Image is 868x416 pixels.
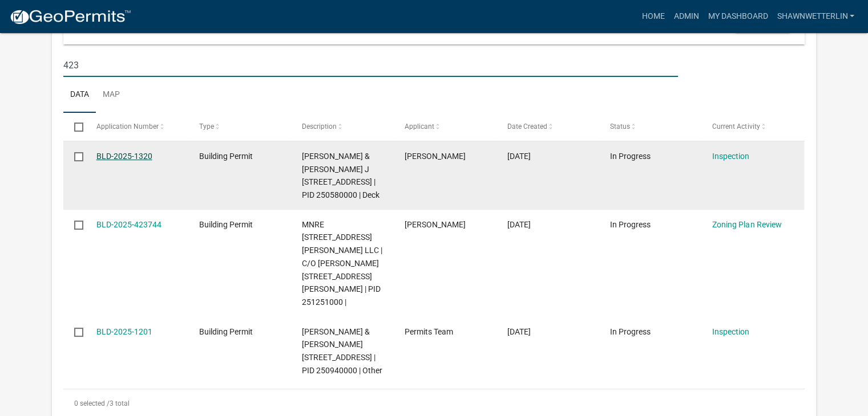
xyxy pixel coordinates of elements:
span: Building Permit [199,327,253,336]
span: Brett Stanek [404,220,465,229]
span: 08/27/2025 [507,152,530,161]
span: Status [609,123,629,130]
span: Type [199,123,214,130]
datatable-header-cell: Description [290,113,393,140]
span: In Progress [609,327,650,336]
span: Scott Danielson [404,152,465,161]
span: 05/20/2025 [507,220,530,229]
a: Map [96,77,127,113]
span: Description [302,123,337,130]
a: Inspection [712,152,749,161]
span: Building Permit [199,152,253,161]
a: Zoning Plan Review [712,220,781,229]
span: Current Activity [712,123,760,130]
span: DANIELSON,SALLY K & SCOTT J 423 10TH ST S, Houston County | PID 250580000 | Deck [302,152,380,199]
span: Applicant [404,123,434,130]
a: Inspection [712,327,749,336]
span: 0 selected / [74,399,110,407]
span: 03/14/2025 [507,327,530,336]
a: BLD-2025-423744 [96,220,162,229]
a: Data [63,77,96,113]
span: In Progress [609,220,650,229]
a: BLD-2025-1201 [96,327,152,336]
datatable-header-cell: Date Created [496,113,599,140]
a: Home [637,6,669,27]
a: My Dashboard [703,6,772,27]
datatable-header-cell: Select [63,113,85,140]
datatable-header-cell: Current Activity [701,113,804,140]
datatable-header-cell: Application Number [85,113,188,140]
datatable-header-cell: Type [188,113,290,140]
span: Application Number [96,123,159,130]
span: In Progress [609,152,650,161]
span: Building Permit [199,220,253,229]
datatable-header-cell: Applicant [393,113,496,140]
a: Admin [669,6,703,27]
span: MNRE 270 STRUPP AVE LLC | C/O JEREMY HAGAN 270 STRUPP AVE, Houston County | PID 251251000 | [302,220,382,307]
a: BLD-2025-1320 [96,152,152,161]
datatable-header-cell: Status [599,113,701,140]
span: Permits Team [404,327,453,336]
span: HOGAN, JOHN & CHRISTIE 423 PARK ST, Houston County | PID 250940000 | Other [302,327,382,375]
a: ShawnWetterlin [772,6,859,27]
input: Search for applications [63,54,678,77]
span: Date Created [507,123,547,130]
